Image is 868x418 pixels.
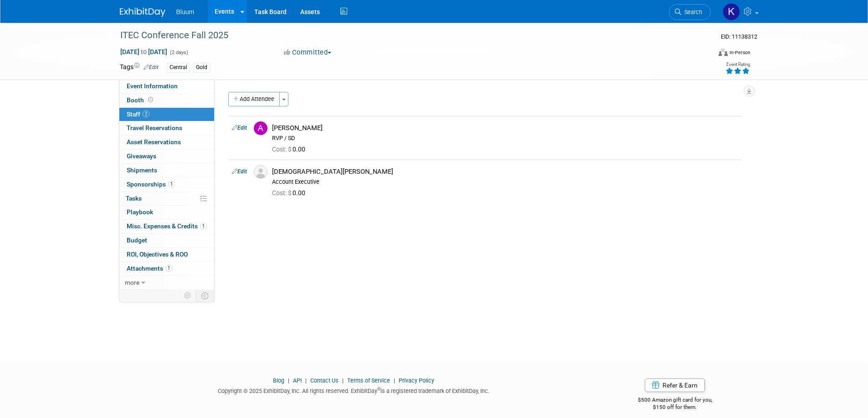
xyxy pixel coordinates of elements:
[721,33,757,40] span: Event ID: 11138312
[725,62,750,67] div: Event Rating
[120,62,159,73] td: Tags
[254,121,267,135] img: A.jpg
[127,237,147,244] span: Budget
[232,168,247,175] a: Edit
[719,49,728,56] img: Format-Inperson.png
[126,195,142,202] span: Tasks
[167,63,190,72] div: Central
[119,262,214,276] a: Attachments1
[272,189,309,196] span: 0.00
[119,121,214,135] a: Travel Reservations
[303,377,309,384] span: |
[119,276,214,290] a: more
[119,248,214,262] a: ROI, Objectives & ROO
[272,189,293,196] span: Cost: $
[127,251,188,258] span: ROI, Objectives & ROO
[117,27,697,44] div: ITEC Conference Fall 2025
[232,125,247,131] a: Edit
[273,377,284,384] a: Blog
[200,223,207,230] span: 1
[127,82,178,90] span: Event Information
[601,390,749,411] div: $500 Amazon gift card for you,
[144,64,159,71] a: Edit
[119,136,214,149] a: Asset Reservations
[645,378,705,392] a: Refer & Earn
[669,4,711,20] a: Search
[127,208,153,216] span: Playbook
[272,167,738,176] div: [DEMOGRAPHIC_DATA][PERSON_NAME]
[169,50,188,55] span: (2 days)
[119,234,214,247] a: Budget
[723,3,740,20] img: Kellie Noller
[165,265,172,272] span: 1
[127,222,207,230] span: Misc. Expenses & Credits
[120,48,168,56] span: [DATE] [DATE]
[272,146,309,153] span: 0.00
[127,111,149,118] span: Staff
[340,377,346,384] span: |
[143,111,149,117] span: 2
[127,96,155,104] span: Booth
[120,385,588,395] div: Copyright © 2025 ExhibitDay, Inc. All rights reserved. ExhibitDay is a registered trademark of Ex...
[281,48,335,57] button: Committed
[272,146,293,153] span: Cost: $
[681,9,702,15] span: Search
[254,165,267,179] img: Associate-Profile-5.png
[657,47,751,61] div: Event Format
[176,8,195,15] span: Bluum
[127,138,181,146] span: Asset Reservations
[119,192,214,206] a: Tasks
[347,377,390,384] a: Terms of Service
[119,150,214,163] a: Giveaways
[146,96,155,103] span: Booth not reserved yet
[119,178,214,191] a: Sponsorships1
[601,403,749,411] div: $150 off for them.
[193,63,210,72] div: Gold
[286,377,292,384] span: |
[180,290,196,302] td: Personalize Event Tab Strip
[119,220,214,233] a: Misc. Expenses & Credits1
[272,135,738,142] div: RVP / SD
[119,206,214,219] a: Playbook
[293,377,302,384] a: API
[139,48,148,55] span: to
[228,92,280,106] button: Add Attendee
[399,377,434,384] a: Privacy Policy
[125,279,139,286] span: more
[120,8,165,17] img: ExhibitDay
[127,181,175,188] span: Sponsorships
[119,108,214,121] a: Staff2
[119,80,214,93] a: Event Information
[272,124,738,132] div: [PERSON_NAME]
[127,124,182,131] span: Travel Reservations
[127,166,157,174] span: Shipments
[119,94,214,107] a: Booth
[391,377,397,384] span: |
[195,290,214,302] td: Toggle Event Tabs
[127,152,156,160] span: Giveaways
[272,178,738,186] div: Account Executive
[119,164,214,177] a: Shipments
[127,265,172,272] span: Attachments
[168,181,175,187] span: 1
[377,387,380,392] sup: ®
[729,49,750,56] div: In-Person
[310,377,339,384] a: Contact Us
